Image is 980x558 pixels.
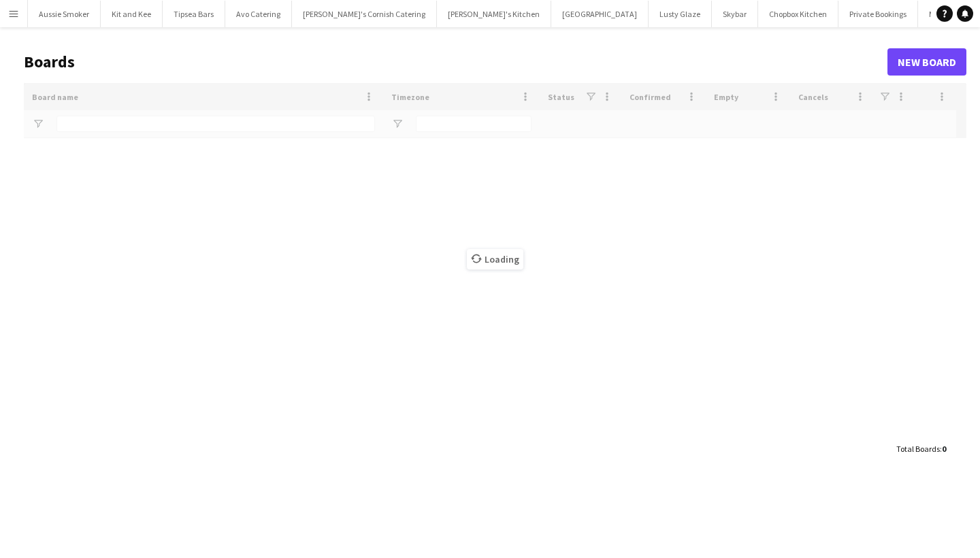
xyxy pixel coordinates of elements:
h1: Boards [24,52,887,72]
span: Loading [467,249,523,269]
div: : [896,436,946,462]
span: Total Boards [896,444,940,454]
button: [PERSON_NAME]'s Cornish Catering [292,1,437,27]
button: Kit and Kee [101,1,163,27]
button: Avo Catering [225,1,292,27]
button: Aussie Smoker [28,1,101,27]
button: [GEOGRAPHIC_DATA] [551,1,649,27]
button: Skybar [712,1,758,27]
button: Private Bookings [838,1,918,27]
button: Lusty Glaze [649,1,712,27]
button: Chopbox Kitchen [758,1,838,27]
button: Tipsea Bars [163,1,225,27]
span: 0 [942,444,946,454]
a: New Board [887,48,966,76]
button: [PERSON_NAME]'s Kitchen [437,1,551,27]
